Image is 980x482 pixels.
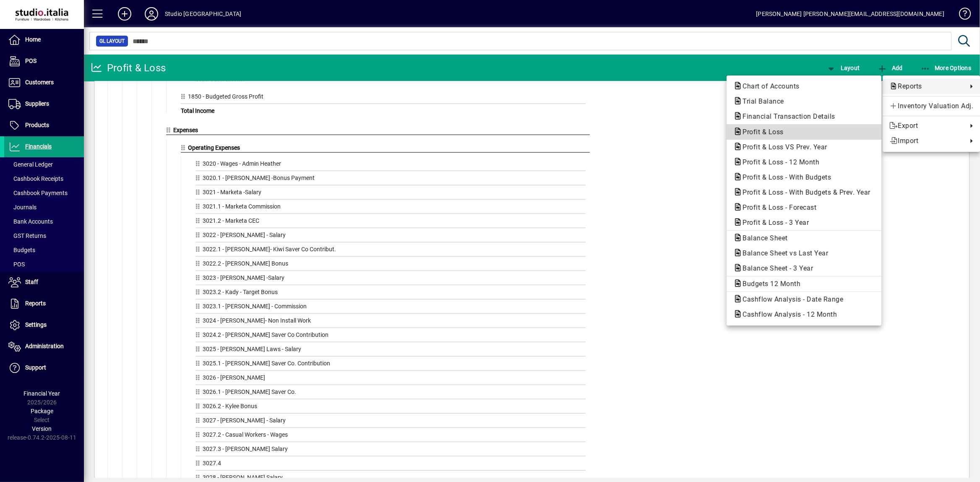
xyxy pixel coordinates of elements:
[733,310,841,318] span: Cashflow Analysis - 12 Month
[733,234,792,242] span: Balance Sheet
[733,249,832,257] span: Balance Sheet vs Last Year
[889,81,963,91] span: Reports
[733,97,788,105] span: Trial Balance
[733,219,813,227] span: Profit & Loss - 3 Year
[733,188,875,196] span: Profit & Loss - With Budgets & Prev. Year
[733,128,788,136] span: Profit & Loss
[733,112,839,120] span: Financial Transaction Details
[733,173,835,181] span: Profit & Loss - With Budgets
[889,101,973,111] span: Inventory Valuation Adj.
[733,143,831,151] span: Profit & Loss VS Prev. Year
[889,136,963,146] span: Import
[889,121,963,131] span: Export
[733,82,804,90] span: Chart of Accounts
[733,158,824,166] span: Profit & Loss - 12 Month
[733,264,817,272] span: Balance Sheet - 3 Year
[733,280,805,288] span: Budgets 12 Month
[733,203,821,211] span: Profit & Loss - Forecast
[733,295,847,303] span: Cashflow Analysis - Date Range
